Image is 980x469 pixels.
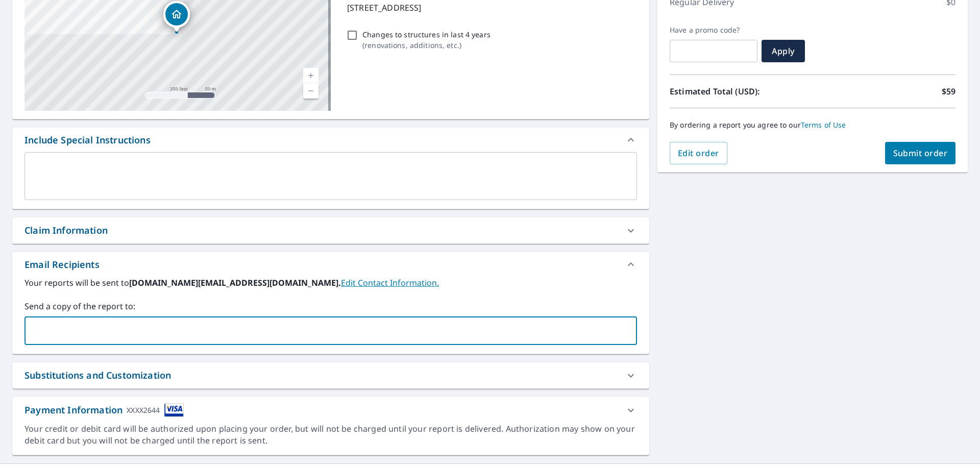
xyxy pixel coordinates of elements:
[678,147,719,159] span: Edit order
[164,403,184,417] img: cardImage
[362,40,491,51] p: ( renovations, additions, etc. )
[24,133,151,147] div: Include Special Instructions
[670,142,727,164] button: Edit order
[12,217,649,243] div: Claim Information
[129,277,341,288] b: [DOMAIN_NAME][EMAIL_ADDRESS][DOMAIN_NAME].
[303,83,318,98] a: Current Level 17, Zoom Out
[24,277,637,289] label: Your reports will be sent to
[24,423,637,447] div: Your credit or debit card will be authorized upon placing your order, but will not be charged unt...
[670,26,757,35] label: Have a promo code?
[801,120,846,130] a: Terms of Use
[885,142,956,164] button: Submit order
[12,252,649,277] div: Email Recipients
[24,300,637,312] label: Send a copy of the report to:
[12,397,649,423] div: Payment InformationXXXX2644cardImage
[347,2,633,14] p: [STREET_ADDRESS]
[24,368,171,382] div: Substitutions and Customization
[24,258,100,271] div: Email Recipients
[163,1,190,33] div: Dropped pin, building 1, Residential property, 10501 Louisville Ln Upper Marlboro, MD 20774
[362,29,491,40] p: Changes to structures in last 4 years
[24,403,184,417] div: Payment Information
[942,85,955,97] p: $59
[770,45,797,57] span: Apply
[303,68,318,83] a: Current Level 17, Zoom In
[24,224,108,237] div: Claim Information
[670,120,955,130] p: By ordering a report you agree to our
[893,147,948,159] span: Submit order
[12,128,649,152] div: Include Special Instructions
[762,40,805,62] button: Apply
[670,85,813,97] p: Estimated Total (USD):
[341,277,439,288] a: EditContactInfo
[127,403,160,417] div: XXXX2644
[12,362,649,388] div: Substitutions and Customization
